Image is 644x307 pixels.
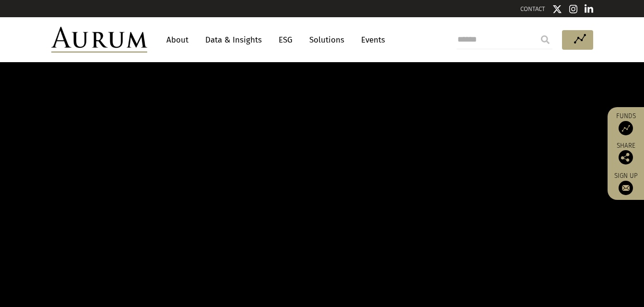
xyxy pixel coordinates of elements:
img: Aurum [51,27,147,53]
a: Events [356,31,385,49]
img: Sign up to our newsletter [619,181,633,195]
a: Funds [612,112,639,135]
div: Share [612,143,639,164]
a: Data & Insights [200,31,267,49]
img: Instagram icon [569,4,578,14]
a: Sign up [612,172,639,195]
img: Access Funds [619,121,633,135]
a: CONTACT [520,5,545,12]
a: About [162,31,193,49]
img: Share this post [619,150,633,164]
a: Solutions [304,31,349,49]
input: Submit [536,30,555,49]
img: Twitter icon [552,4,562,14]
img: Linkedin icon [585,4,593,14]
a: ESG [274,31,297,49]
